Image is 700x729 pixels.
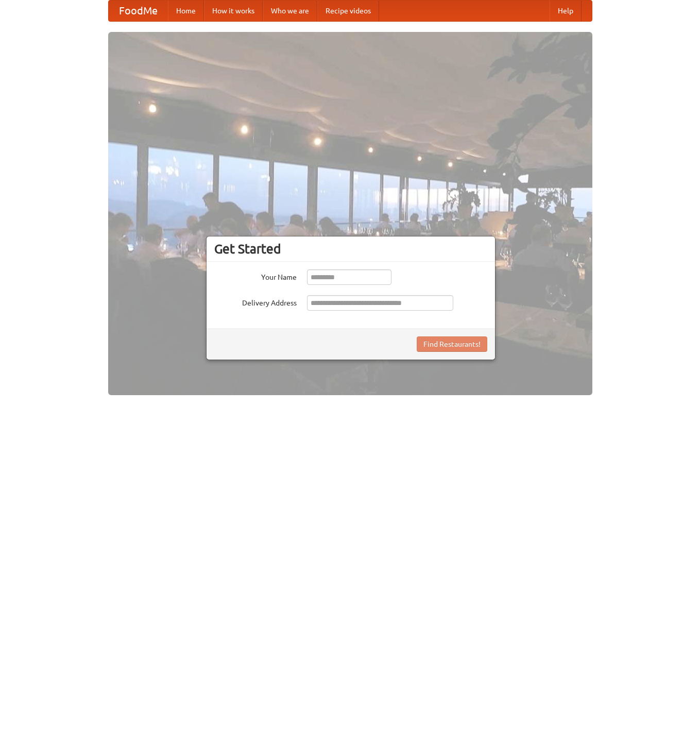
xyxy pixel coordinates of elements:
[109,1,168,21] a: FoodMe
[214,269,297,282] label: Your Name
[214,295,297,308] label: Delivery Address
[204,1,263,21] a: How it works
[168,1,204,21] a: Home
[263,1,317,21] a: Who we are
[550,1,582,21] a: Help
[317,1,379,21] a: Recipe videos
[417,336,487,352] button: Find Restaurants!
[214,241,487,257] h3: Get Started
